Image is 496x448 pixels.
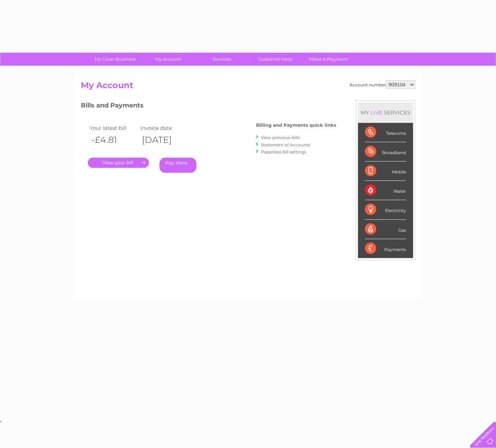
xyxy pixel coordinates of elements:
div: Electricity [365,200,406,219]
td: Your latest bill [88,123,138,133]
div: MY SERVICES [358,103,413,123]
h3: Bills and Payments [81,100,336,113]
a: Paperless bill settings [261,149,306,154]
div: Payments [365,239,406,258]
div: Gas [365,220,406,239]
div: Telecoms [365,123,406,142]
a: Services [193,53,251,66]
td: Invoice date [138,123,189,133]
h2: My Account [81,80,415,94]
a: My Account [139,53,197,66]
div: LIVE [369,109,384,116]
th: -£4.81 [88,133,138,147]
a: Customer Help [246,53,304,66]
a: Statement of Accounts [261,142,310,147]
th: [DATE] [138,133,189,147]
div: Mobile [365,162,406,181]
h4: Billing and Payments quick links [256,123,336,128]
div: Account number [350,80,415,89]
a: My Clear Business [86,53,144,66]
div: Water [365,181,406,200]
div: Broadband [365,142,406,162]
a: . [88,158,149,168]
a: View previous bills [261,135,300,140]
a: Pay Here [159,158,196,173]
a: Make A Payment [300,53,358,66]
